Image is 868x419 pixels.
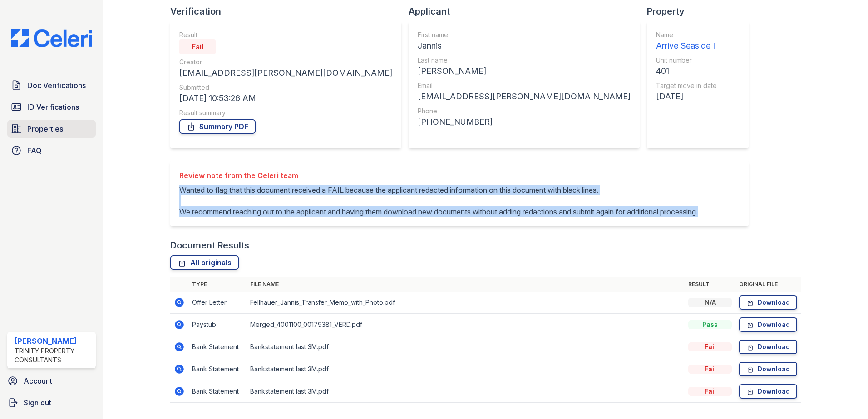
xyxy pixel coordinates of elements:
[179,58,392,67] div: Creator
[179,108,392,117] div: Result summary
[188,358,247,380] td: Bank Statement
[27,80,86,91] span: Doc Verifications
[188,277,247,292] th: Type
[188,292,247,314] td: Offer Letter
[418,56,631,65] div: Last name
[179,119,256,134] a: Summary PDF
[170,255,239,270] a: All originals
[27,145,42,156] span: FAQ
[656,30,717,39] div: Name
[739,317,797,332] a: Download
[418,65,631,78] div: [PERSON_NAME]
[24,397,51,408] span: Sign out
[656,81,717,90] div: Target move in date
[418,107,631,116] div: Phone
[688,320,732,329] div: Pass
[418,90,631,103] div: [EMAIL_ADDRESS][PERSON_NAME][DOMAIN_NAME]
[24,375,52,386] span: Account
[685,277,735,292] th: Result
[739,384,797,399] a: Download
[188,336,247,358] td: Bank Statement
[7,141,96,160] a: FAQ
[739,362,797,376] a: Download
[179,67,392,79] div: [EMAIL_ADDRESS][PERSON_NAME][DOMAIN_NAME]
[15,346,92,365] div: Trinity Property Consultants
[247,358,685,380] td: Bankstatement last 3M.pdf
[27,123,63,134] span: Properties
[188,380,247,403] td: Bank Statement
[656,90,717,103] div: [DATE]
[7,120,96,138] a: Properties
[418,30,631,39] div: First name
[247,277,685,292] th: File name
[4,29,99,47] img: CE_Logo_Blue-a8612792a0a2168367f1c8372b55b34899dd931a85d93a1a3d3e32e68fde9ad4.png
[247,336,685,358] td: Bankstatement last 3M.pdf
[247,380,685,403] td: Bankstatement last 3M.pdf
[688,387,732,396] div: Fail
[409,5,647,18] div: Applicant
[688,342,732,351] div: Fail
[688,365,732,374] div: Fail
[7,76,96,94] a: Doc Verifications
[688,298,732,307] div: N/A
[656,39,717,52] div: Arrive Seaside I
[4,372,99,390] a: Account
[188,314,247,336] td: Paystub
[179,92,392,105] div: [DATE] 10:53:26 AM
[418,81,631,90] div: Email
[647,5,756,18] div: Property
[15,336,92,346] div: [PERSON_NAME]
[179,83,392,92] div: Submitted
[170,239,249,252] div: Document Results
[4,394,99,412] a: Sign out
[418,39,631,52] div: Jannis
[739,295,797,310] a: Download
[170,5,409,18] div: Verification
[247,292,685,314] td: Fellhauer_Jannis_Transfer_Memo_with_Photo.pdf
[7,98,96,116] a: ID Verifications
[179,30,392,39] div: Result
[179,170,698,181] div: Review note from the Celeri team
[247,314,685,336] td: Merged_4001100_00179381_VERD.pdf
[418,116,631,128] div: [PHONE_NUMBER]
[179,185,698,217] p: Wanted to flag that this document received a FAIL because the applicant redacted information on t...
[656,30,717,52] a: Name Arrive Seaside I
[179,39,216,54] div: Fail
[27,102,79,112] span: ID Verifications
[656,56,717,65] div: Unit number
[735,277,801,292] th: Original file
[739,340,797,354] a: Download
[656,65,717,78] div: 401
